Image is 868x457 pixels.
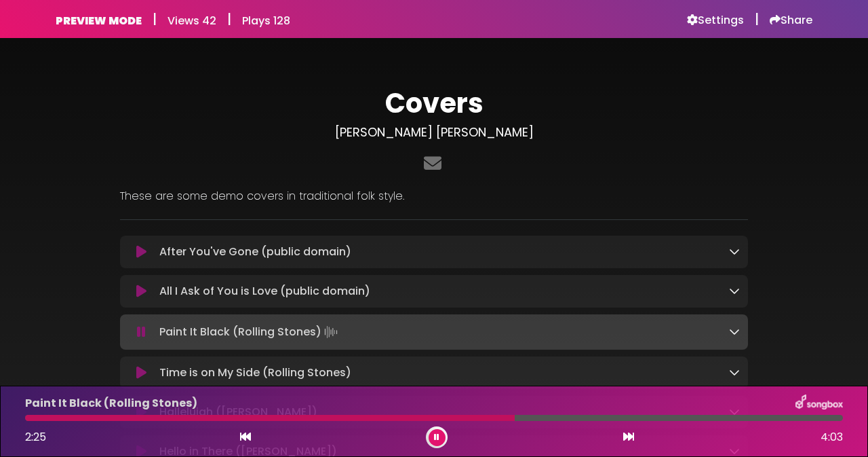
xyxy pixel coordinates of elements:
[770,14,812,27] a: Share
[321,323,340,342] img: waveform4.gif
[120,188,748,204] p: These are some demo covers in traditional folk style.
[56,14,142,27] h6: PREVIEW MODE
[795,395,843,412] img: songbox-logo-white.png
[159,283,370,299] p: All I Ask of You is Love (public domain)
[687,14,744,27] a: Settings
[25,395,197,412] p: Paint It Black (Rolling Stones)
[120,87,748,120] h1: Covers
[242,14,290,27] h6: Plays 128
[153,11,157,27] h5: |
[159,323,340,342] p: Paint It Black (Rolling Stones)
[159,365,351,381] p: Time is on My Side (Rolling Stones)
[167,14,216,27] h6: Views 42
[25,429,46,445] span: 2:25
[755,11,759,27] h5: |
[821,429,843,445] span: 4:03
[120,125,748,140] h3: [PERSON_NAME] [PERSON_NAME]
[159,244,351,260] p: After You've Gone (public domain)
[227,11,231,27] h5: |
